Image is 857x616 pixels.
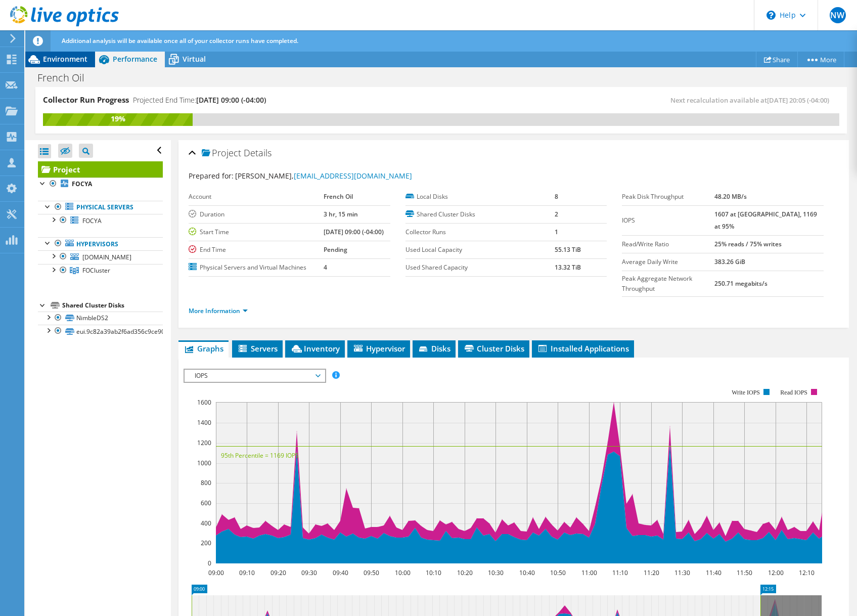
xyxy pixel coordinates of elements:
[190,370,320,382] span: IOPS
[405,192,555,202] label: Local Disks
[324,192,353,201] b: French Oil
[201,499,211,507] text: 600
[622,239,714,249] label: Read/Write Ratio
[113,54,157,64] span: Performance
[82,216,102,225] span: FOCYA
[72,180,92,188] b: FOCYA
[714,192,747,201] b: 48.20 MB/s
[197,398,211,407] text: 1600
[201,478,211,487] text: 800
[244,147,272,159] span: Details
[830,7,846,23] span: NW
[43,54,87,64] span: Environment
[555,192,558,201] b: 8
[555,245,581,254] b: 55.13 TiB
[714,257,745,266] b: 383.26 GiB
[714,279,768,288] b: 250.71 megabits/s
[537,343,629,354] span: Installed Applications
[418,343,450,354] span: Disks
[62,36,298,45] span: Additional analysis will be available once all of your collector runs have completed.
[38,214,163,227] a: FOCYA
[352,343,405,354] span: Hypervisor
[768,568,783,577] text: 12:00
[798,568,814,577] text: 12:10
[202,148,241,158] span: Project
[714,210,817,231] b: 1607 at [GEOGRAPHIC_DATA], 1169 at 95%
[201,539,211,547] text: 200
[82,253,131,261] span: [DOMAIN_NAME]
[732,389,760,396] text: Write IOPS
[235,171,412,181] span: [PERSON_NAME],
[363,568,379,577] text: 09:50
[780,389,807,396] text: Read IOPS
[405,227,555,237] label: Collector Runs
[294,171,412,181] a: [EMAIL_ADDRESS][DOMAIN_NAME]
[324,245,347,254] b: Pending
[425,568,441,577] text: 10:10
[797,52,844,67] a: More
[183,54,206,64] span: Virtual
[555,263,581,272] b: 13.32 TiB
[555,228,558,236] b: 1
[38,161,163,178] a: Project
[324,210,358,218] b: 3 hr, 15 min
[463,343,524,354] span: Cluster Disks
[332,568,348,577] text: 09:40
[38,325,163,338] a: eui.9c82a39ab2f6ad356c9ce9004b6f3b4d
[643,568,659,577] text: 11:20
[239,568,254,577] text: 09:10
[197,459,211,467] text: 1000
[736,568,752,577] text: 11:50
[38,178,163,191] a: FOCYA
[581,568,597,577] text: 11:00
[705,568,721,577] text: 11:40
[189,306,248,315] a: More Information
[189,171,234,181] label: Prepared for:
[457,568,472,577] text: 10:20
[612,568,627,577] text: 11:10
[33,72,100,83] h1: French Oil
[43,113,193,124] div: 19%
[133,95,266,106] h4: Projected End Time:
[189,192,324,202] label: Account
[38,312,163,325] a: NimbleDS2
[405,209,555,219] label: Shared Cluster Disks
[622,192,714,202] label: Peak Disk Throughput
[189,262,324,273] label: Physical Servers and Virtual Machines
[324,263,327,272] b: 4
[38,201,163,214] a: Physical Servers
[189,227,324,237] label: Start Time
[674,568,690,577] text: 11:30
[208,559,211,567] text: 0
[555,210,558,218] b: 2
[487,568,503,577] text: 10:30
[622,257,714,267] label: Average Daily Write
[290,343,340,354] span: Inventory
[189,245,324,255] label: End Time
[622,215,714,226] label: IOPS
[756,52,798,67] a: Share
[405,245,555,255] label: Used Local Capacity
[82,266,110,275] span: FOCluster
[766,11,776,20] svg: \n
[550,568,565,577] text: 10:50
[38,264,163,277] a: FOCluster
[38,250,163,263] a: [DOMAIN_NAME]
[208,568,223,577] text: 09:00
[196,95,266,105] span: [DATE] 09:00 (-04:00)
[394,568,410,577] text: 10:00
[670,96,834,105] span: Next recalculation available at
[622,274,714,294] label: Peak Aggregate Network Throughput
[184,343,223,354] span: Graphs
[38,237,163,250] a: Hypervisors
[197,418,211,427] text: 1400
[197,438,211,447] text: 1200
[221,451,299,460] text: 95th Percentile = 1169 IOPS
[519,568,534,577] text: 10:40
[201,519,211,527] text: 400
[62,299,163,312] div: Shared Cluster Disks
[767,96,829,105] span: [DATE] 20:05 (-04:00)
[405,262,555,273] label: Used Shared Capacity
[189,209,324,219] label: Duration
[270,568,286,577] text: 09:20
